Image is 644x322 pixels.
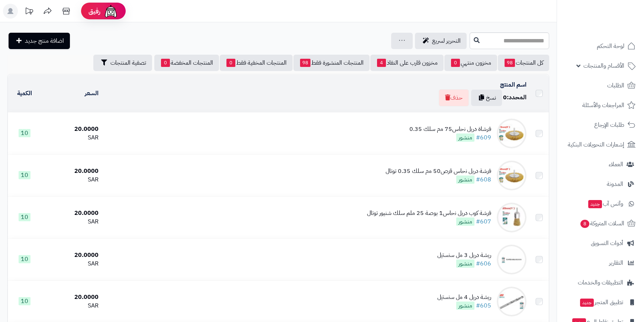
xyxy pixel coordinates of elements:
[85,89,99,98] a: السعر
[594,120,624,130] span: طلبات الإرجاع
[456,260,474,268] span: منشور
[432,36,461,45] span: التحرير لسريع
[19,297,30,305] span: 10
[20,4,38,20] a: تحديثات المنصة
[44,133,99,142] div: SAR
[437,251,491,260] div: ﺭﻳﺷﺔ ﺩﺭﻳﻝ 3 ﻣﻝ ﺳﻧﺳﺗﻳﻝ
[503,93,507,102] span: 0
[44,302,99,310] div: SAR
[154,55,219,71] a: المنتجات المخفضة0
[561,155,640,173] a: العملاء
[444,55,497,71] a: مخزون منتهي0
[44,218,99,226] div: SAR
[377,59,386,67] span: 4
[456,133,474,142] span: منشور
[456,218,474,226] span: منشور
[476,259,491,268] a: #606
[451,59,460,67] span: 0
[386,167,491,176] div: ﻓﺭﺷﺔ ﺩﺭﻳﻝ ﻧﺣﺎﺱ ﻗﺭﺹ50 ﻣﻡ سلك 0.35 توتال
[561,234,640,252] a: أدوات التسويق
[588,200,602,208] span: جديد
[561,116,640,134] a: طلبات الإرجاع
[300,59,310,67] span: 98
[93,55,152,71] button: تصفية المنتجات
[220,55,293,71] a: المنتجات المخفية فقط0
[44,209,99,218] div: 20.0000
[561,77,640,94] a: الطلبات
[568,139,624,150] span: إشعارات التحويلات البنكية
[505,59,515,67] span: 98
[561,293,640,311] a: تطبيق المتجرجديد
[103,4,118,19] img: ai-face.png
[44,293,99,302] div: 20.0000
[44,125,99,133] div: 20.0000
[44,167,99,176] div: 20.0000
[497,119,527,148] img: فرشاة ﺩﺭﻳﻝ ﻧﺣﺎﺱ75 ﻣﻡ سلك 0.35
[591,238,623,248] span: أدوات التسويق
[497,245,527,274] img: ﺭﻳﺷﺔ ﺩﺭﻳﻝ 3 ﻣﻝ ﺳﻧﺳﺗﻳﻝ
[476,301,491,310] a: #605
[471,90,502,106] button: نسخ
[607,80,624,91] span: الطلبات
[17,89,32,98] a: الكمية
[476,133,491,142] a: #609
[578,277,623,288] span: التطبيقات والخدمات
[500,80,527,89] a: اسم المنتج
[497,161,527,190] img: ﻓﺭﺷﺔ ﺩﺭﻳﻝ ﻧﺣﺎﺱ ﻗﺭﺹ50 ﻣﻡ سلك 0.35 توتال
[587,199,623,209] span: وآتس آب
[561,175,640,193] a: المدونة
[439,89,469,106] button: حذف
[476,217,491,226] a: #607
[497,287,527,316] img: ﺭﻳﺷﺔ ﺩﺭﻳﻝ 4 ﻣﻝ ﺳﻧﺳﺗﻳﻝ
[456,302,474,310] span: منشور
[609,258,623,268] span: التقارير
[597,41,624,51] span: لوحة التحكم
[25,36,64,45] span: اضافة منتج جديد
[9,33,70,49] a: اضافة منتج جديد
[609,159,623,170] span: العملاء
[498,55,549,71] a: كل المنتجات98
[437,293,491,302] div: ﺭﻳﺷﺔ ﺩﺭﻳﻝ 4 ﻣﻝ ﺳﻧﺳﺗﻳﻝ
[561,254,640,272] a: التقارير
[561,274,640,292] a: التطبيقات والخدمات
[19,255,30,263] span: 10
[44,176,99,184] div: SAR
[561,37,640,55] a: لوحة التحكم
[561,96,640,114] a: المراجعات والأسئلة
[561,195,640,213] a: وآتس آبجديد
[415,33,467,49] a: التحرير لسريع
[161,59,170,67] span: 0
[593,18,637,34] img: logo-2.png
[607,179,623,189] span: المدونة
[456,176,474,184] span: منشور
[226,59,235,67] span: 0
[19,129,30,137] span: 10
[370,55,444,71] a: مخزون قارب على النفاذ4
[367,209,491,218] div: ﻓﺭﺷﺔ ﻛﻭﺏ ﺩﺭﻳﻝ ﻧﺣﺎﺱ1 بوصة 25 ملم سلك شنيور توتال
[409,125,491,133] div: فرشاة ﺩﺭﻳﻝ ﻧﺣﺎﺱ75 ﻣﻡ سلك 0.35
[110,58,146,67] span: تصفية المنتجات
[44,260,99,268] div: SAR
[19,213,30,221] span: 10
[580,218,624,229] span: السلات المتروكة
[583,61,624,71] span: الأقسام والمنتجات
[293,55,370,71] a: المنتجات المنشورة فقط98
[582,100,624,110] span: المراجعات والأسئلة
[476,175,491,184] a: #608
[561,215,640,232] a: السلات المتروكة8
[88,7,100,16] span: رفيق
[561,136,640,154] a: إشعارات التحويلات البنكية
[503,93,527,102] div: المحدد:
[580,299,594,307] span: جديد
[44,251,99,260] div: 20.0000
[497,203,527,232] img: ﻓﺭﺷﺔ ﻛﻭﺏ ﺩﺭﻳﻝ ﻧﺣﺎﺱ1 بوصة 25 ملم سلك شنيور توتال
[580,220,589,228] span: 8
[579,297,623,307] span: تطبيق المتجر
[19,171,30,179] span: 10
